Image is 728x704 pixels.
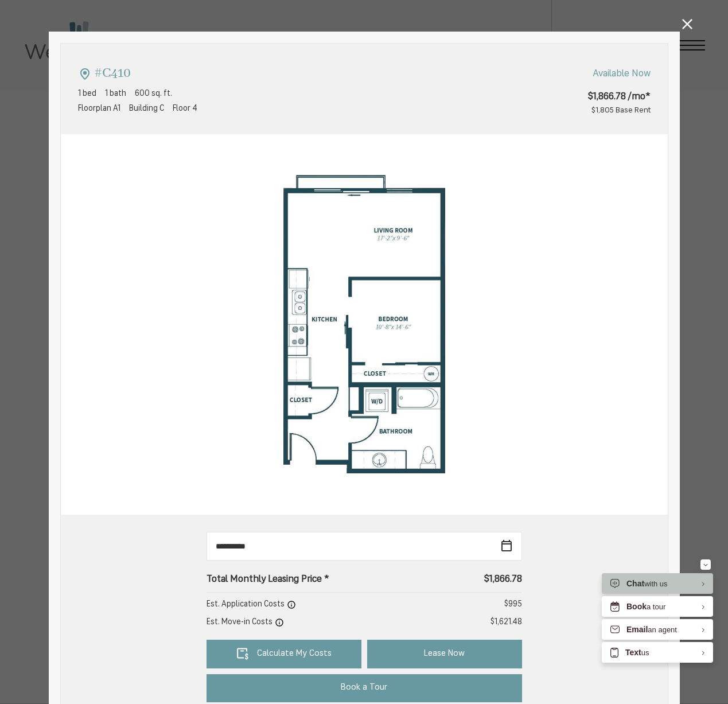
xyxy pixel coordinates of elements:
[504,598,522,610] p: $995
[61,134,668,515] img: #C410 - 1 bedroom floorplan layout with 1 bathroom and 600 square feet
[105,88,126,100] span: 1 bath
[367,640,522,668] a: Lease Now
[490,616,522,628] p: $1,621.48
[129,103,164,115] span: Building C
[94,63,131,85] p: #C410
[520,90,651,104] span: $1,866.78 /mo*
[207,640,361,668] a: Calculate My Costs
[207,598,296,610] p: Est. Application Costs
[207,674,522,702] a: Book a Tour
[341,682,387,695] span: Book a Tour
[484,572,522,586] p: $1,866.78
[78,103,120,115] span: Floorplan A1
[207,616,284,628] p: Est. Move-in Costs
[207,572,329,586] p: Total Monthly Leasing Price *
[591,107,651,114] span: $1,805 Base Rent
[78,88,96,100] span: 1 bed
[135,88,172,100] span: 600 sq. ft.
[593,67,651,81] span: Available Now
[173,103,197,115] span: Floor 4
